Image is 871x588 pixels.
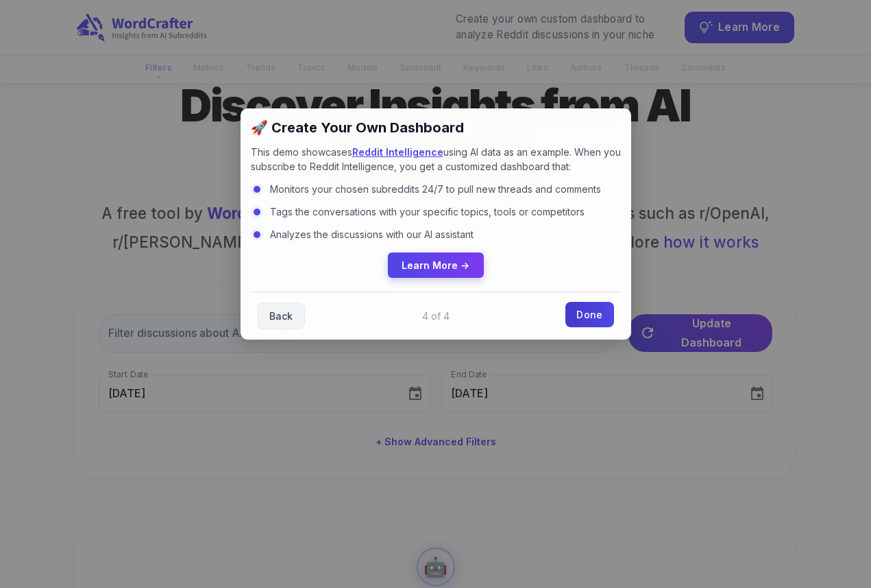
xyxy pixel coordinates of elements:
[565,302,613,327] a: Done
[402,259,469,271] span: Learn More →
[251,204,621,219] li: Tags the conversations with your specific topics, tools or competitors
[388,252,484,278] a: Learn More →
[251,227,621,242] li: Analyzes the discussions with our AI assistant
[251,145,621,174] p: This demo showcases using AI data as an example. When you subscribe to Reddit Intelligence, you g...
[251,119,621,137] h2: 🚀 Create Your Own Dashboard
[258,303,305,329] a: Back
[251,182,621,196] li: Monitors your chosen subreddits 24/7 to pull new threads and comments
[352,146,443,158] a: Reddit Intelligence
